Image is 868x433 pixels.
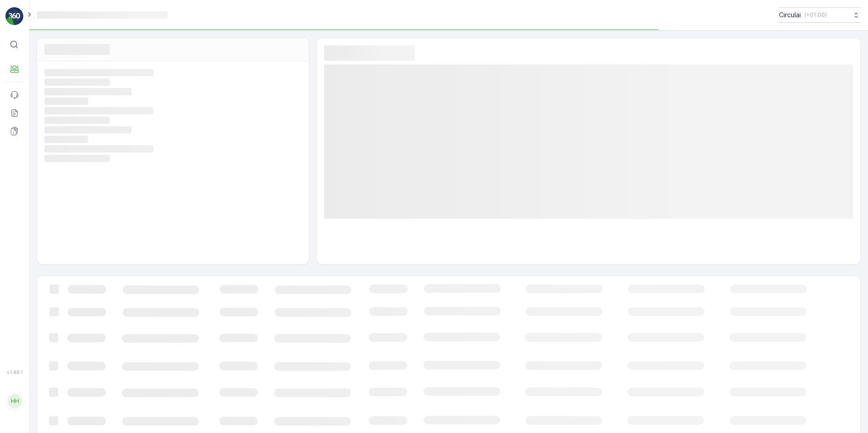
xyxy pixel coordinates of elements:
p: Circulai [779,10,801,20]
button: Circulai(+01:00) [779,7,861,23]
span: v 1.48.1 [5,369,24,375]
p: ( +01:00 ) [804,11,827,19]
button: HH [5,377,24,426]
div: HH [8,394,22,408]
img: logo [5,7,24,25]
